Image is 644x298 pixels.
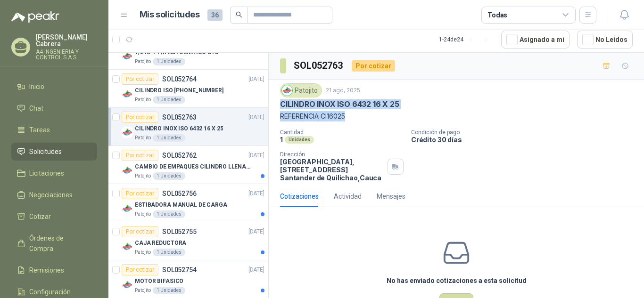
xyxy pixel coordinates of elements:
p: SOL052754 [162,266,197,273]
img: Company Logo [122,203,133,214]
div: Todas [487,10,507,20]
p: Cantidad [280,129,404,136]
div: Mensajes [377,191,405,201]
div: Unidades [285,136,314,144]
p: SOL052764 [162,76,197,82]
div: 1 Unidades [153,134,185,142]
p: [DATE] [248,151,264,160]
div: Por cotizar [122,150,158,161]
p: [DATE] [248,113,264,122]
p: SOL052755 [162,228,197,235]
p: [PERSON_NAME] Cabrera [36,34,97,47]
div: 1 Unidades [153,58,185,65]
a: Negociaciones [11,186,97,204]
p: 1 [280,136,283,144]
h3: No has enviado cotizaciones a esta solicitud [387,275,527,286]
h3: SOL052763 [294,58,344,73]
button: No Leídos [577,31,633,48]
p: Patojito [135,210,151,218]
a: Órdenes de Compra [11,229,97,258]
p: SOL052756 [162,190,197,197]
div: 1 Unidades [153,96,185,104]
img: Company Logo [282,85,292,96]
span: Tareas [29,125,50,135]
span: Cotizar [29,211,51,222]
span: Configuración [29,287,71,297]
div: Por cotizar [122,226,158,237]
h1: Mis solicitudes [140,8,200,22]
div: Patojito [280,83,322,97]
p: Dirección [280,151,384,158]
p: Patojito [135,249,151,256]
a: Solicitudes [11,143,97,161]
button: Asignado a mi [501,31,570,48]
div: Por cotizar [122,188,158,199]
p: [DATE] [248,227,264,236]
p: Patojito [135,96,151,104]
span: Inicio [29,81,44,92]
a: Por cotizarSOL052755[DATE] Company LogoCAJA REDUCTORAPatojito1 Unidades [108,222,268,260]
a: Licitaciones [11,164,97,182]
span: Órdenes de Compra [29,233,88,254]
div: Por cotizar [122,264,158,275]
span: Licitaciones [29,168,64,178]
p: CAMBIO DE EMPAQUES CILINDRO LLENADORA MANUALNUAL [135,162,252,171]
div: Actividad [334,191,362,201]
a: Por cotizarSOL052756[DATE] Company LogoESTIBADORA MANUAL DE CARGAPatojito1 Unidades [108,184,268,222]
div: 1 Unidades [153,210,185,218]
span: Chat [29,103,43,113]
div: Por cotizar [122,73,158,85]
p: ESTIBADORA MANUAL DE CARGA [135,201,227,209]
p: CILINDRO INOX ISO 6432 16 X 25 [135,124,223,133]
a: Inicio [11,78,97,96]
p: [DATE] [248,75,264,84]
img: Company Logo [122,89,133,100]
a: Por cotizarSOL052763[DATE] Company LogoCILINDRO INOX ISO 6432 16 X 25Patojito1 Unidades [108,108,268,146]
span: Negociaciones [29,190,73,200]
p: Patojito [135,287,151,294]
p: Patojito [135,172,151,180]
p: MOTOR BIFASICO [135,277,183,286]
p: CILINDRO INOX ISO 6432 16 X 25 [280,99,399,109]
p: REFERENCIA CI16025 [280,111,633,121]
div: 1 Unidades [153,249,185,256]
div: Por cotizar [352,60,395,72]
p: Patojito [135,134,151,142]
p: Condición de pago [411,129,640,136]
p: 21 ago, 2025 [326,86,360,95]
p: SOL052762 [162,152,197,159]
a: Por cotizarSOL052762[DATE] Company LogoCAMBIO DE EMPAQUES CILINDRO LLENADORA MANUALNUALPatojito1 ... [108,146,268,184]
a: Remisiones [11,261,97,279]
p: CILINDRO ISO [PHONE_NUMBER] [135,86,223,95]
p: Crédito 30 días [411,136,640,144]
a: Por cotizarSOL052764[DATE] Company LogoCILINDRO ISO [PHONE_NUMBER]Patojito1 Unidades [108,70,268,108]
p: [DATE] [248,189,264,198]
span: Remisiones [29,265,64,275]
img: Company Logo [122,279,133,290]
div: 1 Unidades [153,287,185,294]
p: Patojito [135,58,151,65]
a: Cotizar [11,208,97,226]
div: 1 - 24 de 24 [439,32,494,47]
img: Company Logo [122,50,133,62]
p: A4 INGENIERIA Y CONTROL S.A.S. [36,49,97,60]
div: Por cotizar [122,112,158,123]
span: search [236,11,242,18]
a: Tareas [11,121,97,139]
img: Company Logo [122,127,133,138]
span: Solicitudes [29,146,62,157]
div: 1 Unidades [153,172,185,180]
p: CAJA REDUCTORA [135,239,186,248]
span: 36 [207,9,223,21]
a: Chat [11,99,97,117]
img: Company Logo [122,165,133,176]
p: [DATE] [248,266,264,274]
p: [GEOGRAPHIC_DATA], [STREET_ADDRESS] Santander de Quilichao , Cauca [280,158,384,182]
img: Company Logo [122,241,133,252]
p: SOL052763 [162,114,197,121]
div: Cotizaciones [280,191,319,201]
img: Logo peakr [11,11,59,23]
